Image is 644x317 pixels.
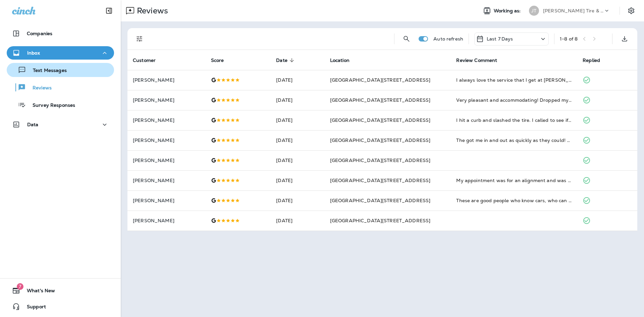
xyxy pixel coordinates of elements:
[27,50,40,56] p: Inbox
[7,284,114,297] button: 7What's New
[26,68,67,74] p: Text Messages
[456,57,506,63] span: Review Comment
[271,110,324,130] td: [DATE]
[618,32,631,46] button: Export as CSV
[133,218,200,223] p: [PERSON_NAME]
[7,118,114,131] button: Data
[330,197,431,204] span: [GEOGRAPHIC_DATA][STREET_ADDRESS]
[26,102,75,109] p: Survey Responses
[7,98,114,112] button: Survey Responses
[456,197,572,204] div: These are good people who know cars, who can find and isolate problems, and can repair them seaso...
[134,6,168,16] p: Reviews
[271,190,324,211] td: [DATE]
[133,198,200,203] p: [PERSON_NAME]
[7,63,114,77] button: Text Messages
[133,178,200,183] p: [PERSON_NAME]
[271,70,324,90] td: [DATE]
[17,283,23,290] span: 7
[7,300,114,313] button: Support
[330,177,431,183] span: [GEOGRAPHIC_DATA][STREET_ADDRESS]
[7,46,114,60] button: Inbox
[494,8,522,14] span: Working as:
[276,57,296,63] span: Date
[211,57,233,63] span: Score
[560,36,578,42] div: 1 - 8 of 8
[583,57,609,63] span: Replied
[133,58,156,63] span: Customer
[27,122,39,127] p: Data
[211,58,224,63] span: Score
[100,4,118,17] button: Collapse Sidebar
[456,117,572,124] div: I hit a curb and slashed the tire. I called to see if I could get in to get a new tire. They took...
[20,304,46,312] span: Support
[271,90,324,110] td: [DATE]
[133,97,200,103] p: [PERSON_NAME]
[400,32,413,46] button: Search Reviews
[330,137,431,143] span: [GEOGRAPHIC_DATA][STREET_ADDRESS]
[133,57,164,63] span: Customer
[27,31,52,36] p: Companies
[456,137,572,144] div: The got me in and out as quickly as they could! Always friendly and easy to deal with!
[456,97,572,103] div: Very pleasant and accommodating! Dropped my vehicle off in the morning for tire rotation, balanci...
[133,138,200,143] p: [PERSON_NAME]
[625,5,637,17] button: Settings
[276,58,287,63] span: Date
[330,117,431,123] span: [GEOGRAPHIC_DATA][STREET_ADDRESS]
[7,80,114,94] button: Reviews
[20,288,55,296] span: What's New
[133,32,146,46] button: Filters
[330,157,431,163] span: [GEOGRAPHIC_DATA][STREET_ADDRESS]
[529,6,539,16] div: JT
[330,97,431,103] span: [GEOGRAPHIC_DATA][STREET_ADDRESS]
[330,58,350,63] span: Location
[456,58,497,63] span: Review Comment
[133,158,200,163] p: [PERSON_NAME]
[271,211,324,231] td: [DATE]
[271,130,324,150] td: [DATE]
[330,218,431,224] span: [GEOGRAPHIC_DATA][STREET_ADDRESS]
[330,77,431,83] span: [GEOGRAPHIC_DATA][STREET_ADDRESS]
[583,58,600,63] span: Replied
[271,150,324,170] td: [DATE]
[433,36,463,42] p: Auto refresh
[26,85,52,91] p: Reviews
[133,77,200,83] p: [PERSON_NAME]
[330,57,358,63] span: Location
[271,170,324,190] td: [DATE]
[7,27,114,40] button: Companies
[456,77,572,83] div: I always love the service that I get at Jensen Tire! The guys at the 144th and Q shop treat me ve...
[456,177,572,184] div: My appointment was for an alignment and was completed far sooner than I anticipated. Both staff m...
[543,8,603,13] p: [PERSON_NAME] Tire & Auto
[487,36,513,42] p: Last 7 Days
[133,117,200,123] p: [PERSON_NAME]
